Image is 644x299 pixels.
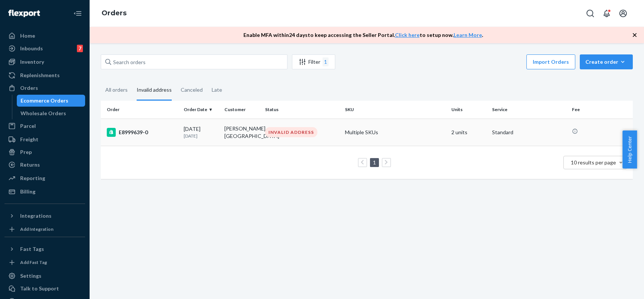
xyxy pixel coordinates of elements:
div: Add Fast Tag [20,259,47,265]
td: 2 units [448,119,489,146]
button: Filter [292,54,335,69]
th: Service [489,101,569,119]
div: [DATE] [184,125,218,139]
div: Prep [20,148,32,156]
ol: breadcrumbs [96,3,133,24]
button: Open account menu [616,6,631,21]
a: Orders [102,9,127,17]
div: Home [20,32,35,40]
a: Ecommerce Orders [17,95,85,107]
div: Freight [20,136,38,143]
a: Add Fast Tag [4,258,85,267]
a: Reporting [4,172,85,184]
button: Close Navigation [70,6,85,21]
div: Create order [585,58,627,66]
a: Click here [395,32,420,38]
div: Inventory [20,58,44,66]
a: Page 1 is your current page [371,159,377,166]
th: Order [101,101,181,119]
a: Orders [4,82,85,94]
td: Multiple SKUs [342,119,448,146]
a: Learn More [454,32,482,38]
input: Search orders [101,54,287,69]
p: Enable MFA within 24 days to keep accessing the Seller Portal. to setup now. . [243,31,483,39]
th: Units [448,101,489,119]
a: Replenishments [4,69,85,81]
div: Fast Tags [20,245,44,253]
div: Settings [20,272,41,280]
button: Fast Tags [4,243,85,255]
a: Home [4,30,85,42]
div: Add Integration [20,226,53,232]
div: Returns [20,161,40,169]
div: Reporting [20,174,45,182]
button: Create order [580,54,633,69]
button: Import Orders [526,54,575,69]
div: Invalid address [137,80,172,101]
a: Inbounds7 [4,43,85,54]
th: Status [262,101,342,119]
div: Billing [20,188,35,195]
p: [DATE] [184,133,218,139]
div: 7 [77,45,83,52]
div: Orders [20,84,38,92]
div: Customer [224,106,259,113]
a: Parcel [4,120,85,132]
div: Inbounds [20,45,43,52]
a: Freight [4,133,85,145]
td: [PERSON_NAME][GEOGRAPHIC_DATA] [221,119,262,146]
div: INVALID ADDRESS [265,127,317,137]
div: Wholesale Orders [21,110,66,117]
div: E8999639-0 [107,128,178,137]
a: Returns [4,159,85,171]
th: Order Date [181,101,221,119]
img: Flexport logo [8,10,40,17]
button: Help Center [622,130,637,169]
a: Wholesale Orders [17,107,85,119]
th: SKU [342,101,448,119]
div: Late [212,80,222,100]
a: Billing [4,186,85,198]
a: Add Integration [4,225,85,234]
div: Integrations [20,212,52,220]
div: Canceled [181,80,203,100]
a: Talk to Support [4,283,85,295]
a: Prep [4,146,85,158]
p: Standard [492,129,566,136]
button: Open notifications [599,6,614,21]
div: 1 [323,57,329,66]
button: Open Search Box [583,6,598,21]
div: Talk to Support [20,285,59,292]
div: Ecommerce Orders [21,97,68,104]
a: Inventory [4,56,85,68]
div: Filter [292,57,335,66]
button: Integrations [4,210,85,222]
th: Fee [569,101,633,119]
span: 10 results per page [571,159,616,166]
a: Settings [4,270,85,282]
div: All orders [105,80,128,100]
div: Replenishments [20,72,60,79]
div: Parcel [20,122,36,130]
